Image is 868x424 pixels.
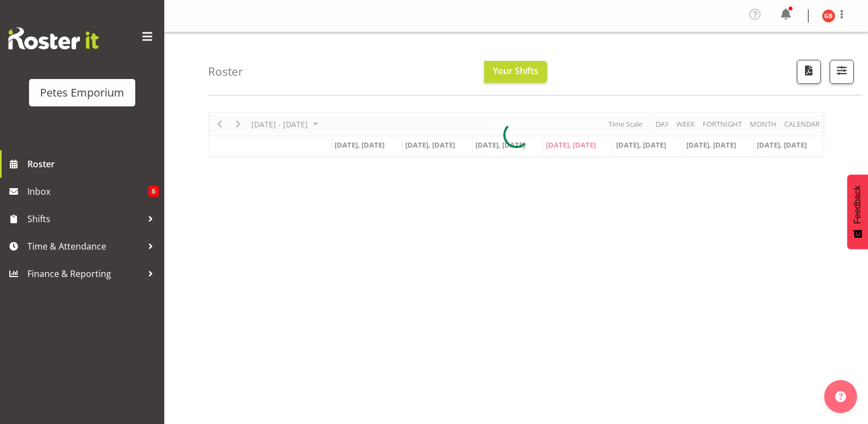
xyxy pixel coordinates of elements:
[8,27,99,49] img: Rosterit website logo
[853,185,863,224] span: Feedback
[208,65,243,78] h4: Roster
[493,65,538,77] span: Your Shifts
[484,61,547,83] button: Your Shifts
[27,265,142,282] span: Finance & Reporting
[822,9,835,22] img: gillian-byford11184.jpg
[797,60,821,84] button: Download a PDF of the roster according to the set date range.
[27,183,148,200] span: Inbox
[148,186,159,197] span: 6
[27,238,142,255] span: Time & Attendance
[835,391,846,402] img: help-xxl-2.png
[27,211,142,227] span: Shifts
[40,84,124,101] div: Petes Emporium
[27,156,159,172] span: Roster
[830,60,854,84] button: Filter Shifts
[847,174,868,249] button: Feedback - Show survey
